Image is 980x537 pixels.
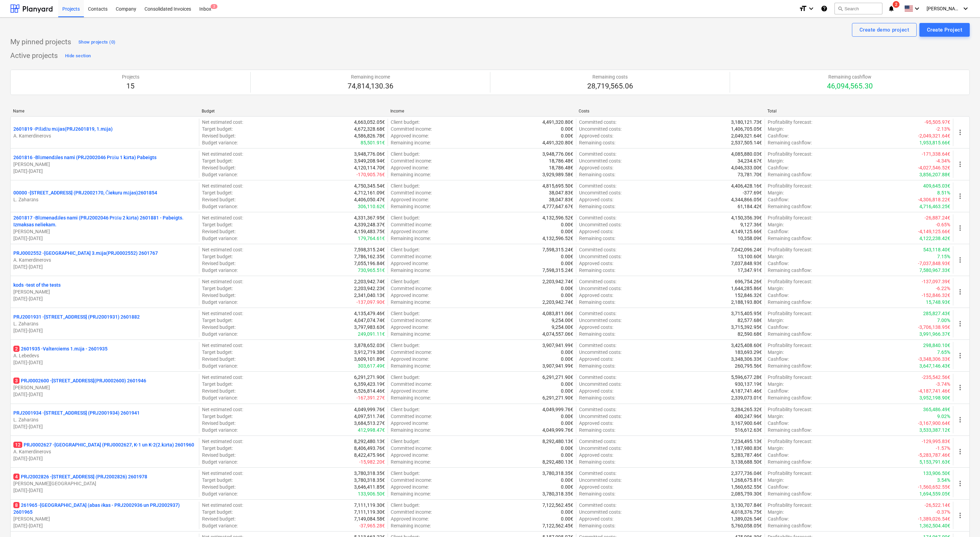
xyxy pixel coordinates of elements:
span: more_vert [956,320,964,328]
i: keyboard_arrow_down [913,4,921,13]
span: 2 [13,346,20,352]
p: 7,598,315.24€ [354,246,385,253]
p: 18,786.48€ [549,164,573,171]
p: A. Kamerdinerovs [13,448,196,455]
p: 4,777,647.67€ [542,203,573,210]
p: Revised budget : [202,292,236,299]
p: Uncommitted costs : [579,189,621,196]
p: Uncommitted costs : [579,126,621,132]
div: Income [390,109,574,114]
span: more_vert [956,192,964,200]
iframe: Chat Widget [946,504,980,537]
p: 306,110.62€ [358,203,385,210]
p: Committed costs : [579,151,616,157]
p: Approved income : [391,228,429,235]
p: 4,406,428.16€ [731,182,762,189]
p: [DATE] - [DATE] [13,487,196,494]
p: Remaining cashflow [827,73,873,80]
p: Committed costs : [579,278,616,285]
p: Remaining income : [391,267,431,274]
p: 409,645.03€ [923,182,950,189]
i: notifications [888,4,895,13]
p: 38,047.83€ [549,196,573,203]
p: Committed costs : [579,119,616,126]
p: 0.00€ [561,126,573,132]
p: Approved costs : [579,132,613,139]
p: PRJ0002600 - [STREET_ADDRESS](PRJ0002600) 2601946 [13,377,146,384]
button: Create Project [919,23,970,37]
p: Margin : [768,126,784,132]
p: -171,338.64€ [922,151,950,157]
p: Approved costs : [579,292,613,299]
p: Budget variance : [202,171,238,178]
p: 2601816 - Blūmendāles nami (PRJ2002046 Prūšu 1 kārta) Pabeigts [13,154,156,161]
p: 4,672,328.68€ [354,126,385,132]
p: PRJ2001931 - [STREET_ADDRESS] (PRJ2001931) 2601882 [13,313,140,320]
p: Revised budget : [202,196,236,203]
p: Budget variance : [202,235,238,242]
p: My pinned projects [10,37,71,47]
p: kods - test of the tests [13,282,61,288]
div: 2601817 -Blūmenadāles nami (PRJ2002046 Prūšu 2 kārta) 2601881 - Pabeigts. Izmaksas neliekam.[PERS... [13,214,196,242]
div: 22601935 -Valterciems 1.māja - 2601935A. Lebedevs[DATE]-[DATE] [13,345,196,366]
p: 17,347.91€ [738,267,762,274]
p: 3,949,208.94€ [354,157,385,164]
p: Margin : [768,221,784,228]
p: [DATE] - [DATE] [13,327,196,334]
p: 2,188,193.80€ [731,299,762,306]
p: Approved income : [391,164,429,171]
p: Approved income : [391,292,429,299]
p: [DATE] - [DATE] [13,263,196,270]
span: 2 [211,4,217,9]
p: 2,049,321.64€ [731,132,762,139]
p: 2601935 - Valterciems 1.māja - 2601935 [13,345,108,352]
p: PRJ2001934 - [STREET_ADDRESS] (PRJ2001934) 2601941 [13,409,140,416]
p: 1,406,705.05€ [731,126,762,132]
div: PRJ2001931 -[STREET_ADDRESS] (PRJ2001931) 2601882L. Zaharāns[DATE]-[DATE] [13,313,196,334]
p: Remaining income : [391,203,431,210]
p: PRJ2002826 - [STREET_ADDRESS] (PRJ2002826) 2601978 [13,473,147,480]
p: 4,085,880.03€ [731,151,762,157]
p: Cashflow : [768,292,789,299]
p: Remaining cashflow : [768,299,812,306]
p: Remaining costs [587,73,633,80]
p: Remaining cashflow : [768,267,812,274]
p: Net estimated cost : [202,119,243,126]
p: -4,027,546.52€ [918,164,950,171]
p: [DATE] - [DATE] [13,455,196,462]
span: more_vert [956,224,964,232]
p: Uncommitted costs : [579,253,621,260]
p: Remaining costs : [579,235,615,242]
p: 0.00€ [561,132,573,139]
p: Remaining income : [391,235,431,242]
p: Margin : [768,157,784,164]
p: Remaining costs : [579,171,615,178]
p: Remaining cashflow : [768,171,812,178]
span: more_vert [956,256,964,264]
p: 3,180,121.73€ [731,119,762,126]
button: Show projects (0) [77,37,117,48]
p: Net estimated cost : [202,214,243,221]
p: Remaining income : [391,139,431,146]
p: Client budget : [391,151,420,157]
div: Name [13,109,196,114]
div: 12PRJ0002627 -[GEOGRAPHIC_DATA] (PRJ0002627, K-1 un K-2(2.kārta) 2601960A. Kamerdinerovs[DATE]-[D... [13,441,196,462]
p: 4,132,596.52€ [542,235,573,242]
span: more_vert [956,479,964,488]
p: 15,748.93€ [926,299,950,306]
span: 2 [893,1,900,8]
p: Margin : [768,253,784,260]
p: 4,712,161.09€ [354,189,385,196]
span: more_vert [956,288,964,296]
p: -170,905.76€ [356,171,385,178]
p: 3,948,776.06€ [354,151,385,157]
div: kods -test of the tests[PERSON_NAME][DATE]-[DATE] [13,282,196,302]
p: A. Lebedevs [13,352,196,359]
p: Projects [122,73,139,80]
p: 152,846.32€ [735,292,762,299]
p: [DATE] - [DATE] [13,522,196,529]
p: -2,049,321.64€ [918,132,950,139]
div: Hide section [65,52,91,60]
p: Approved income : [391,132,429,139]
p: 1,953,815.66€ [919,139,950,146]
